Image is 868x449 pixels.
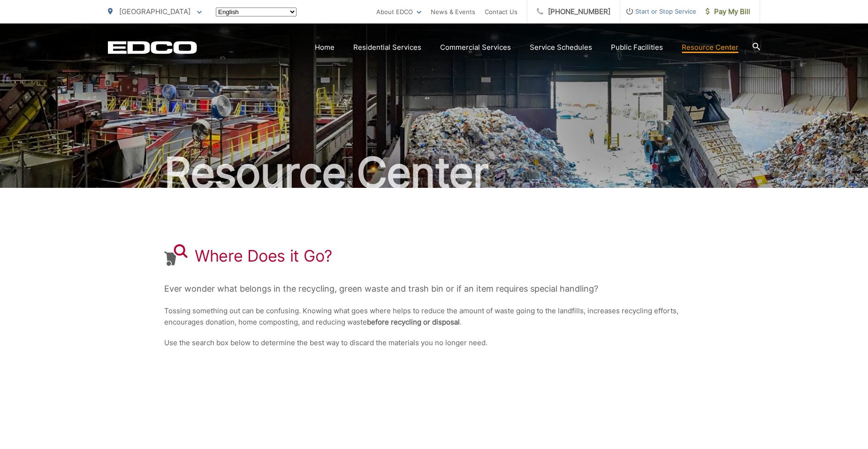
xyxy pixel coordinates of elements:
[431,6,475,17] a: News & Events
[108,41,197,54] a: EDCD logo. Return to the homepage.
[108,149,760,196] h2: Resource Center
[195,247,332,265] h1: Where Does it Go?
[164,282,704,296] p: Ever wonder what belongs in the recycling, green waste and trash bin or if an item requires speci...
[119,7,190,16] span: [GEOGRAPHIC_DATA]
[611,42,663,53] a: Public Facilities
[530,42,592,53] a: Service Schedules
[485,6,518,17] a: Contact Us
[440,42,511,53] a: Commercial Services
[367,317,460,326] strong: before recycling or disposal
[164,337,704,348] p: Use the search box below to determine the best way to discard the materials you no longer need.
[315,42,335,53] a: Home
[376,6,421,17] a: About EDCO
[682,42,739,53] a: Resource Center
[353,42,421,53] a: Residential Services
[216,8,297,16] select: Select a language
[706,6,750,17] span: Pay My Bill
[164,305,704,328] p: Tossing something out can be confusing. Knowing what goes where helps to reduce the amount of was...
